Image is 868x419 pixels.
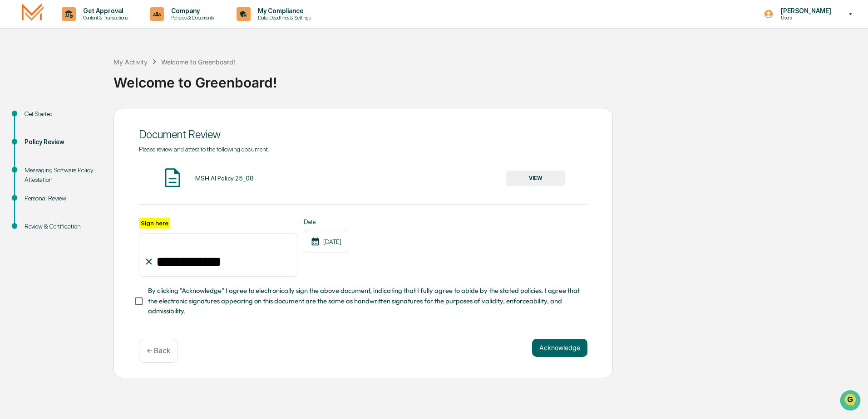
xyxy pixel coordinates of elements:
[9,19,165,34] p: How can we help?
[18,132,57,141] span: Data Lookup
[251,7,315,15] p: My Compliance
[774,7,836,15] p: [PERSON_NAME]
[164,7,218,15] p: Company
[113,67,863,91] div: Welcome to Greenboard!
[18,114,59,123] span: Preclearance
[64,153,110,161] a: Powered byPylon
[5,111,62,127] a: 🖐️Preclearance
[251,15,315,21] p: Data, Deadlines & Settings
[25,137,99,147] div: Policy Review
[139,146,269,153] span: Please review and attest to the following document.
[25,109,99,119] div: Get Started
[75,114,113,123] span: Attestations
[161,166,184,189] img: Document Icon
[164,15,218,21] p: Policies & Documents
[195,175,254,182] div: MSH AI Policy 25_08
[532,339,587,357] button: Acknowledge
[304,218,348,225] label: Date
[76,15,132,21] p: Content & Transactions
[113,58,148,66] div: My Activity
[5,128,61,144] a: 🔎Data Lookup
[9,115,16,122] div: 🖐️
[139,218,170,229] label: Sign here
[147,346,170,355] p: ← Back
[9,69,25,86] img: 1746055101610-c473b297-6a78-478c-a979-82029cc54cd1
[839,389,863,414] iframe: Open customer support
[25,222,99,231] div: Review & Certification
[22,3,44,24] img: logo
[506,171,565,186] button: VIEW
[774,15,836,21] p: Users
[66,115,73,122] div: 🗄️
[139,128,587,141] div: Document Review
[25,166,99,185] div: Messaging Software Policy Attestation
[62,111,116,127] a: 🗄️Attestations
[76,7,132,15] p: Get Approval
[31,78,115,86] div: We're available if you need us!
[161,58,235,66] div: Welcome to Greenboard!
[148,286,580,316] span: By clicking "Acknowledge" I agree to electronically sign the above document, indicating that I fu...
[90,154,110,161] span: Pylon
[25,194,99,203] div: Personal Review
[9,132,16,140] div: 🔎
[304,230,348,253] div: [DATE]
[154,72,165,83] button: Start new chat
[31,69,149,78] div: Start new chat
